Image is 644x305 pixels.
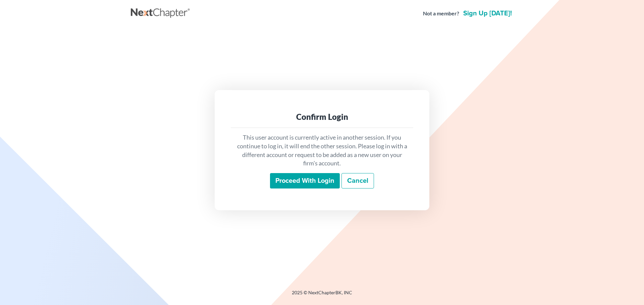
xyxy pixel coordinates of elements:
[462,10,513,17] a: Sign up [DATE]!
[131,289,513,301] div: 2025 © NextChapterBK, INC
[423,10,459,17] strong: Not a member?
[341,173,374,188] a: Cancel
[236,111,408,122] div: Confirm Login
[270,173,340,188] input: Proceed with login
[236,133,408,168] p: This user account is currently active in another session. If you continue to log in, it will end ...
